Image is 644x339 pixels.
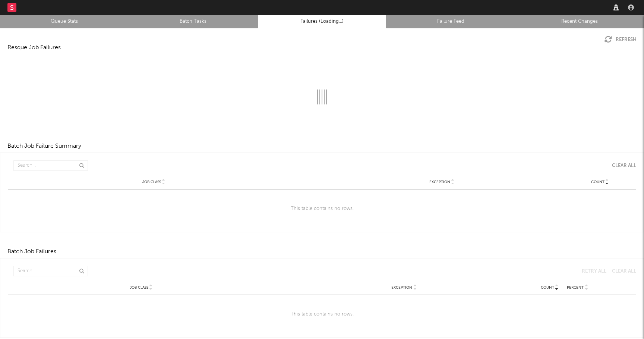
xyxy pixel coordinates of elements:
button: Clear All [606,163,636,168]
input: Search... [13,160,88,171]
div: This table contains no rows. [8,189,636,228]
div: Clear All [612,163,636,168]
div: Retry All [582,269,606,274]
span: Exception [429,180,450,184]
span: Exception [391,285,412,290]
div: Batch Job Failures [7,247,56,256]
a: Failures (Loading...) [262,17,382,26]
span: Job Class [142,180,161,184]
span: Percent [567,285,584,290]
button: Clear All [606,269,636,274]
div: Clear All [612,269,636,274]
div: Resque Job Failures [7,43,61,52]
a: Queue Stats [4,17,125,26]
a: Batch Tasks [133,17,254,26]
button: Retry All [576,269,606,274]
span: Count [591,180,604,184]
span: Count [541,285,554,290]
input: Search... [13,266,88,276]
button: Refresh [604,36,637,43]
a: Failure Feed [391,17,511,26]
a: Recent Changes [519,17,640,26]
span: Job Class [130,285,148,290]
div: This table contains no rows. [8,295,636,334]
div: Batch Job Failure Summary [7,142,81,151]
